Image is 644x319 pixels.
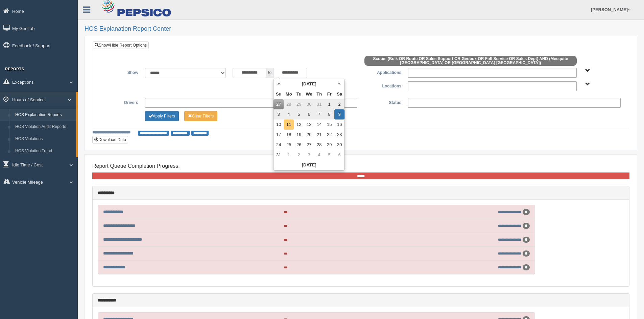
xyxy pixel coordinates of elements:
[294,119,304,130] td: 12
[294,109,304,119] td: 5
[273,140,284,150] td: 24
[304,119,314,130] td: 13
[284,99,294,109] td: 28
[273,89,284,99] th: Su
[334,109,344,119] td: 9
[12,121,76,133] a: HOS Violation Audit Reports
[294,89,304,99] th: Tu
[304,140,314,150] td: 27
[324,89,334,99] th: Fr
[12,145,76,157] a: HOS Violation Trend
[304,150,314,160] td: 3
[324,99,334,109] td: 1
[304,109,314,119] td: 6
[92,136,128,143] button: Download Data
[284,150,294,160] td: 1
[324,140,334,150] td: 29
[334,79,344,89] th: »
[273,99,284,109] td: 27
[361,98,405,106] label: Status
[85,26,637,32] h2: HOS Explanation Report Center
[294,99,304,109] td: 29
[334,140,344,150] td: 30
[294,130,304,140] td: 19
[324,109,334,119] td: 8
[284,79,334,89] th: [DATE]
[98,68,142,76] label: Show
[284,130,294,140] td: 18
[314,89,324,99] th: Th
[304,89,314,99] th: We
[364,56,577,66] span: Scope: (Bulk OR Route OR Sales Support OR Geobox OR Full Service OR Sales Dept) AND (Mesquite [GE...
[98,98,142,106] label: Drivers
[273,119,284,130] td: 10
[314,119,324,130] td: 14
[284,119,294,130] td: 11
[314,109,324,119] td: 7
[324,130,334,140] td: 22
[334,130,344,140] td: 23
[304,99,314,109] td: 30
[314,99,324,109] td: 31
[314,130,324,140] td: 21
[361,81,405,89] label: Locations
[294,140,304,150] td: 26
[284,89,294,99] th: Mo
[304,130,314,140] td: 20
[93,42,149,49] a: Show/Hide Report Options
[266,68,273,78] span: to
[273,130,284,140] td: 17
[273,79,284,89] th: «
[334,99,344,109] td: 2
[145,111,179,121] button: Change Filter Options
[334,150,344,160] td: 6
[12,109,76,121] a: HOS Explanation Reports
[314,150,324,160] td: 4
[314,140,324,150] td: 28
[284,140,294,150] td: 25
[324,150,334,160] td: 5
[284,109,294,119] td: 4
[273,109,284,119] td: 3
[294,150,304,160] td: 2
[184,111,218,121] button: Change Filter Options
[92,163,629,169] h4: Report Queue Completion Progress:
[273,160,344,170] th: [DATE]
[324,119,334,130] td: 15
[334,89,344,99] th: Sa
[334,119,344,130] td: 16
[361,68,405,76] label: Applications
[273,150,284,160] td: 31
[12,133,76,145] a: HOS Violations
